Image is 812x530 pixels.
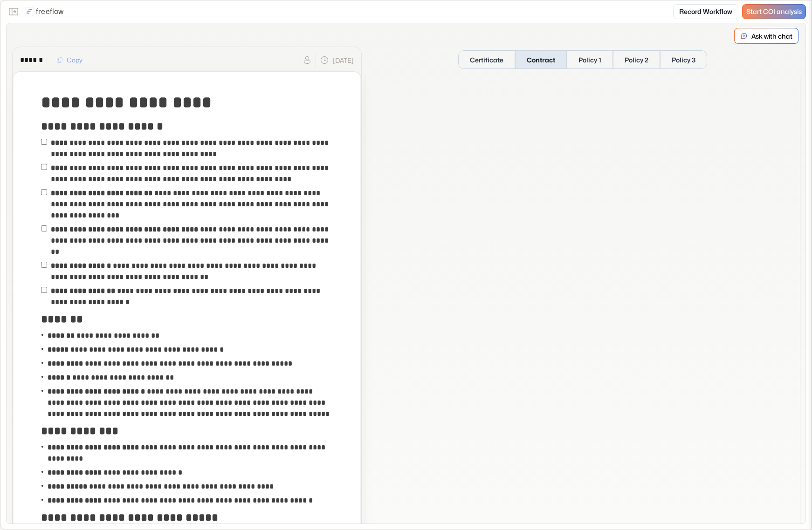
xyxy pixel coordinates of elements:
[613,50,660,69] button: Policy 2
[673,4,738,19] a: Record Workflow
[333,55,354,65] p: [DATE]
[751,31,792,41] p: Ask with chat
[51,53,88,68] button: Copy
[660,50,707,69] button: Policy 3
[567,50,613,69] button: Policy 1
[746,8,802,16] span: Start COI analysis
[25,6,64,17] a: freeflow
[742,4,806,19] a: Start COI analysis
[6,4,21,19] button: Close the sidebar
[365,73,800,526] iframe: Contract
[458,50,515,69] button: Certificate
[515,50,567,69] button: Contract
[36,6,64,17] p: freeflow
